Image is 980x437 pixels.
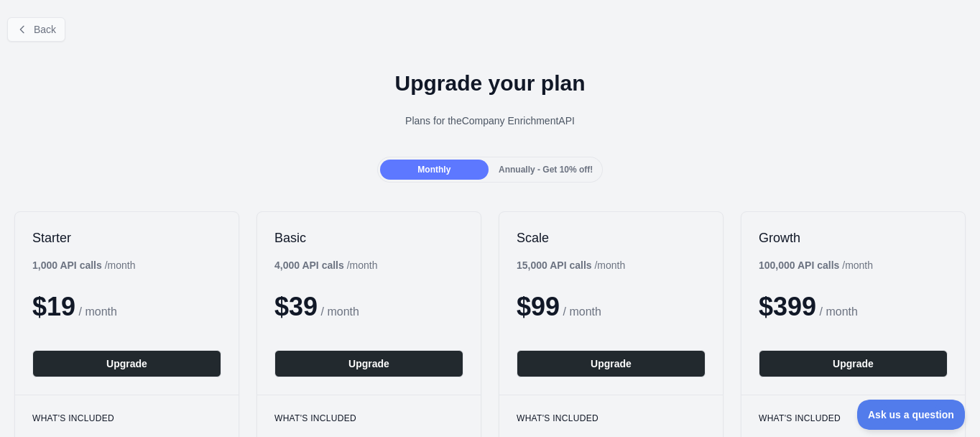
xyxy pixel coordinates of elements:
h2: Growth [759,229,948,247]
b: 4,000 API calls [274,259,344,271]
h2: Basic [274,229,463,247]
div: / month [274,258,377,272]
iframe: Toggle Customer Support [857,400,966,430]
span: $ 399 [759,292,816,321]
b: 100,000 API calls [759,259,839,271]
h2: Scale [517,229,706,247]
span: $ 99 [517,292,560,321]
div: / month [517,258,625,272]
b: 15,000 API calls [517,259,592,271]
div: / month [759,258,873,272]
